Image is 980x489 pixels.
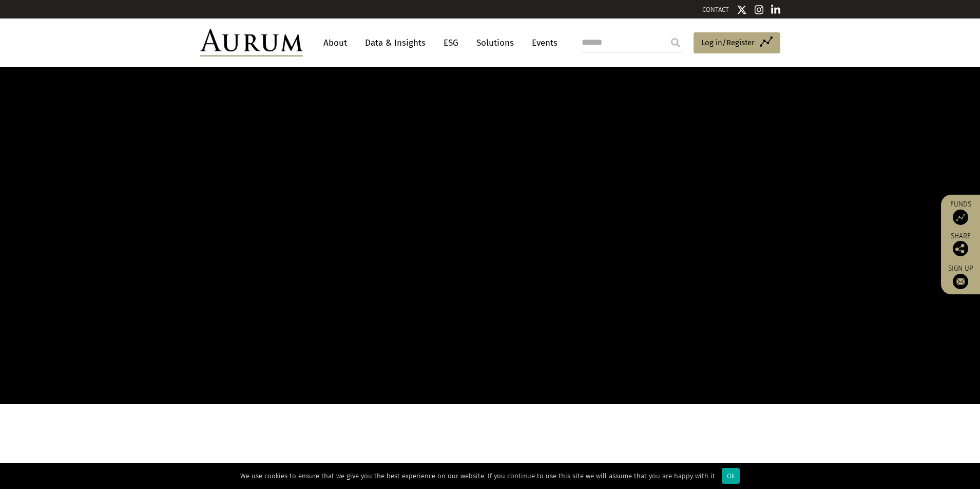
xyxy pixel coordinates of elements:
img: Linkedin icon [771,5,780,15]
a: Funds [946,200,975,225]
a: Log in/Register [694,32,780,54]
a: Solutions [471,33,519,52]
img: Share this post [953,241,968,256]
div: Share [946,233,975,256]
input: Submit [665,32,686,53]
img: Instagram icon [755,5,764,15]
img: Aurum [200,29,303,57]
a: CONTACT [702,6,729,13]
a: About [318,33,352,52]
a: ESG [438,33,464,52]
img: Access Funds [953,210,968,225]
a: Data & Insights [360,33,431,52]
span: Log in/Register [701,36,755,49]
img: Sign up to our newsletter [953,274,968,289]
a: Events [527,33,558,52]
div: Ok [722,468,740,484]
a: Sign up [946,264,975,289]
img: Twitter icon [737,5,747,15]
